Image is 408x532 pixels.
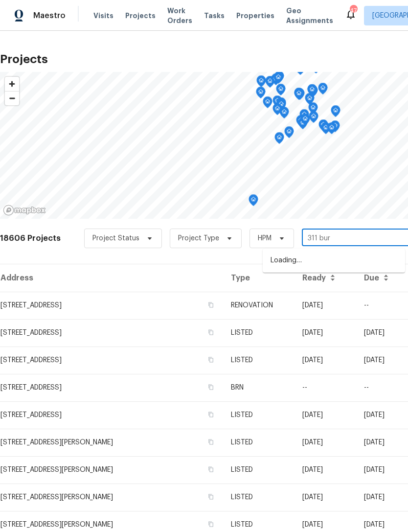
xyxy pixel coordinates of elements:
[263,96,272,112] div: Map marker
[206,301,215,309] button: Copy Address
[331,105,340,120] div: Map marker
[5,91,19,105] button: Zoom out
[356,292,408,319] td: --
[296,115,306,130] div: Map marker
[223,456,295,484] td: LISTED
[223,484,295,511] td: LISTED
[295,374,356,401] td: --
[309,111,318,126] div: Map marker
[286,6,333,25] span: Geo Assignments
[206,492,215,501] button: Copy Address
[356,347,408,374] td: [DATE]
[321,122,331,138] div: Map marker
[356,319,408,347] td: [DATE]
[356,429,408,456] td: [DATE]
[295,347,356,374] td: [DATE]
[265,76,275,91] div: Map marker
[33,11,66,21] span: Maestro
[167,6,192,25] span: Work Orders
[206,410,215,419] button: Copy Address
[223,347,295,374] td: LISTED
[223,374,295,401] td: BRN
[204,12,225,19] span: Tasks
[330,120,340,136] div: Map marker
[206,383,215,392] button: Copy Address
[206,465,215,474] button: Copy Address
[318,119,328,135] div: Map marker
[206,328,215,337] button: Copy Address
[223,429,295,456] td: LISTED
[272,95,282,111] div: Map marker
[279,107,289,122] div: Map marker
[284,126,294,141] div: Map marker
[299,109,309,124] div: Map marker
[308,102,318,117] div: Map marker
[206,438,215,446] button: Copy Address
[206,355,215,364] button: Copy Address
[263,249,405,273] div: Loading…
[271,73,281,89] div: Map marker
[223,292,295,319] td: RENOVATION
[356,401,408,429] td: [DATE]
[318,83,328,98] div: Map marker
[272,103,282,118] div: Map marker
[92,233,139,243] span: Project Status
[295,319,356,347] td: [DATE]
[295,292,356,319] td: [DATE]
[236,11,274,21] span: Properties
[294,88,304,103] div: Map marker
[223,264,295,292] th: Type
[307,84,317,99] div: Map marker
[276,99,286,114] div: Map marker
[223,401,295,429] td: LISTED
[258,233,272,243] span: HPM
[356,264,408,292] th: Due
[298,117,308,133] div: Map marker
[256,87,266,102] div: Map marker
[356,374,408,401] td: --
[125,11,156,21] span: Projects
[305,93,315,108] div: Map marker
[223,319,295,347] td: LISTED
[295,484,356,511] td: [DATE]
[276,84,286,99] div: Map marker
[300,114,310,129] div: Map marker
[295,456,356,484] td: [DATE]
[356,484,408,511] td: [DATE]
[249,194,258,209] div: Map marker
[5,77,19,91] button: Zoom in
[356,456,408,484] td: [DATE]
[327,122,337,138] div: Map marker
[5,92,19,105] span: Zoom out
[178,233,219,243] span: Project Type
[273,72,283,87] div: Map marker
[274,132,284,147] div: Map marker
[206,520,215,529] button: Copy Address
[350,6,357,16] div: 47
[256,75,266,91] div: Map marker
[294,88,304,103] div: Map marker
[295,429,356,456] td: [DATE]
[295,264,356,292] th: Ready
[3,205,46,216] a: Mapbox homepage
[295,401,356,429] td: [DATE]
[93,11,113,21] span: Visits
